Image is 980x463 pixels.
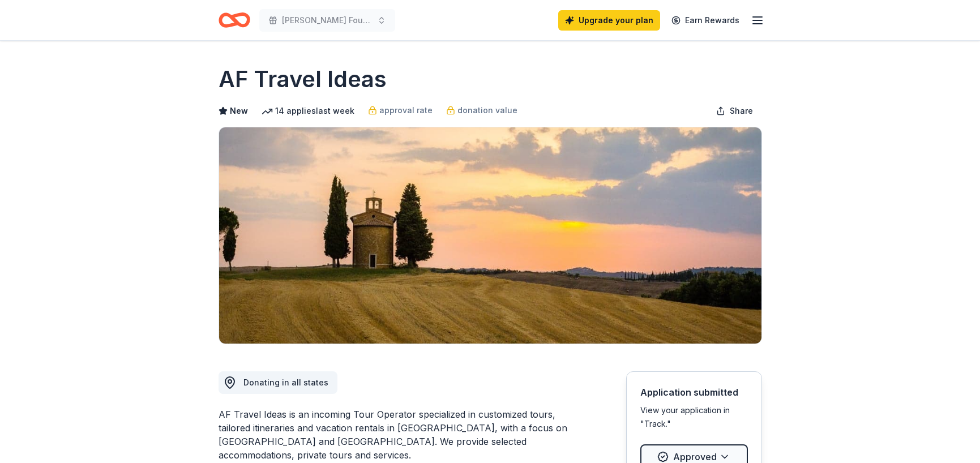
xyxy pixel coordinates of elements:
a: Upgrade your plan [558,10,660,31]
div: View your application in "Track." [640,404,748,431]
img: Image for AF Travel Ideas [219,127,761,344]
a: Earn Rewards [665,10,746,31]
div: AF Travel Ideas is an incoming Tour Operator specialized in customized tours, tailored itinerarie... [219,408,572,462]
div: Application submitted [640,385,748,399]
h1: AF Travel Ideas [219,63,387,95]
span: Share [730,104,753,118]
span: Donating in all states [243,378,328,387]
button: [PERSON_NAME] Foundation for Educational Advancement (FFEA) [259,9,395,32]
div: 14 applies last week [262,104,354,118]
span: [PERSON_NAME] Foundation for Educational Advancement (FFEA) [282,14,373,27]
span: New [230,104,248,118]
a: donation value [446,104,517,117]
a: approval rate [368,104,433,117]
button: Share [707,100,762,122]
span: approval rate [379,104,433,117]
span: donation value [457,104,517,117]
a: Home [219,7,250,33]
